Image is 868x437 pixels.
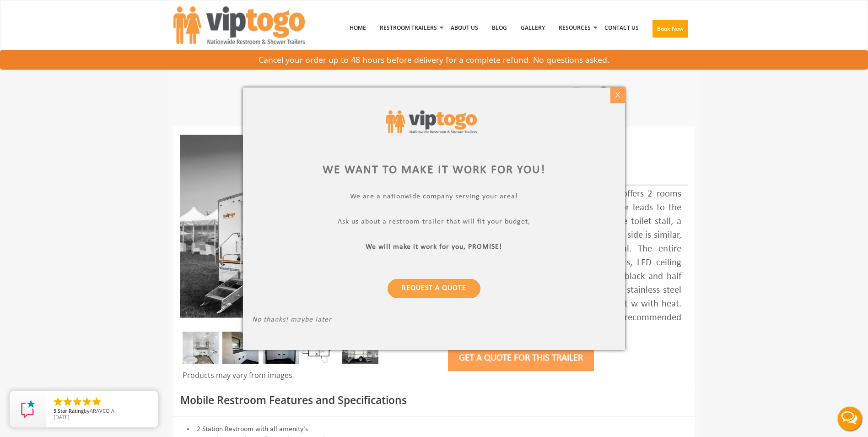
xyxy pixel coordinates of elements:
li:  [62,396,73,407]
span: [DATE] [54,414,70,421]
li:  [81,396,92,407]
span: Star Rating [58,407,84,414]
button: Live Chat [831,400,868,437]
div: X [611,87,625,103]
p: We are a nationwide company serving your area! [252,192,616,202]
span: 5 [54,407,56,414]
span: by [54,408,151,415]
li:  [53,396,64,407]
span: ARAVCO A. [90,407,116,414]
img: viptogo logo [386,110,477,134]
div: We want to make it work for you! [252,161,616,178]
li:  [91,396,102,407]
img: Review Rating [19,400,37,418]
a: Request a Quote [388,279,480,298]
li:  [72,396,83,407]
b: We will make it work for you, PROMISE! [366,243,502,250]
p: Ask us about a restroom trailer that will fit your budget, [252,217,616,228]
p: No thanks! maybe later [252,315,616,326]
